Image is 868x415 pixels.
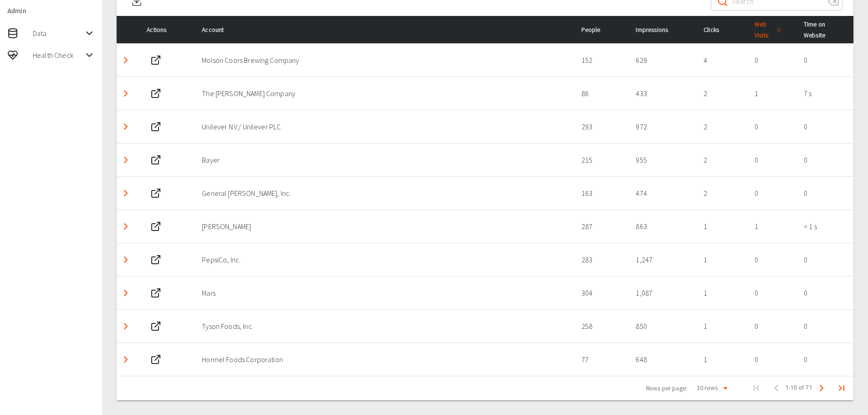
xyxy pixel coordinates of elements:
[581,287,621,298] p: 304
[646,384,687,393] p: Rows per page:
[33,50,84,61] span: Health Check
[636,188,689,199] p: 474
[636,24,683,35] span: Impressions
[804,254,846,265] p: 0
[117,51,135,69] button: Detail panel visibility toggle
[636,154,689,165] p: 955
[704,354,740,365] p: 1
[636,321,689,332] p: 850
[636,121,689,132] p: 972
[804,55,846,66] p: 0
[147,51,165,69] button: Web Site
[202,55,566,66] p: Molson Coors Brewing Company
[755,254,789,265] p: 0
[202,154,566,165] p: Bayer
[704,55,740,66] p: 4
[804,354,846,365] p: 0
[704,24,734,35] span: Clicks
[581,24,615,35] span: People
[804,154,846,165] p: 0
[147,118,165,136] button: Web Site
[831,377,853,399] button: Last Page
[755,354,789,365] p: 0
[147,24,181,35] span: Actions
[755,55,789,66] p: 0
[755,154,789,165] p: 0
[202,24,566,35] div: Account
[581,154,621,165] p: 215
[755,188,789,199] p: 0
[704,321,740,332] p: 1
[694,383,720,392] div: 10 rows
[804,321,846,332] p: 0
[147,317,165,335] button: Web Site
[202,221,566,232] p: [PERSON_NAME]
[117,151,135,169] button: Detail panel visibility toggle
[804,221,846,232] p: < 1 s
[117,350,135,369] button: Detail panel visibility toggle
[704,188,740,199] p: 2
[117,118,135,136] button: Detail panel visibility toggle
[636,254,689,265] p: 1,247
[581,254,621,265] p: 283
[636,354,689,365] p: 648
[704,88,740,99] p: 2
[755,121,789,132] p: 0
[704,254,740,265] p: 1
[202,24,238,35] span: Account
[804,188,846,199] p: 0
[202,188,566,199] p: General [PERSON_NAME], Inc.
[581,121,621,132] p: 293
[33,28,84,39] span: Data
[117,84,135,102] button: Detail panel visibility toggle
[147,251,165,269] button: Web Site
[804,121,846,132] p: 0
[117,184,135,202] button: Detail panel visibility toggle
[636,221,689,232] p: 863
[636,24,689,35] div: Impressions
[202,321,566,332] p: Tyson Foods, Inc.
[117,317,135,335] button: Detail panel visibility toggle
[755,19,789,41] div: Web Visits
[202,354,566,365] p: Hormel Foods Corporation
[147,84,165,102] button: Web Site
[117,284,135,302] button: Detail panel visibility toggle
[804,88,846,99] p: 7 s
[704,221,740,232] p: 1
[147,24,187,35] div: Actions
[581,188,621,199] p: 163
[147,184,165,202] button: Web Site
[755,88,789,99] p: 1
[147,350,165,369] button: Web Site
[745,377,767,399] span: First Page
[636,55,689,66] p: 629
[202,287,566,298] p: Mars
[202,121,566,132] p: Unilever N.V./ Unilever PLC
[581,221,621,232] p: 287
[755,321,789,332] p: 0
[117,251,135,269] button: Detail panel visibility toggle
[767,379,786,397] span: Previous Page
[581,55,621,66] p: 152
[812,379,831,397] button: Next Page
[202,254,566,265] p: PepsiCo, Inc.
[755,221,789,232] p: 1
[704,154,740,165] p: 2
[202,88,566,99] p: The [PERSON_NAME] Company
[786,384,812,393] span: 1-10 of 71
[117,217,135,236] button: Detail panel visibility toggle
[691,381,731,395] div: 10 rows
[755,19,785,41] span: Web Visits
[147,151,165,169] button: Web Site
[147,217,165,236] button: Web Site
[804,19,846,41] div: Time on Website
[704,287,740,298] p: 1
[581,354,621,365] p: 77
[581,24,621,35] div: People
[804,19,842,41] span: Time on Website
[147,284,165,302] button: Web Site
[704,24,740,35] div: Clicks
[636,287,689,298] p: 1,087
